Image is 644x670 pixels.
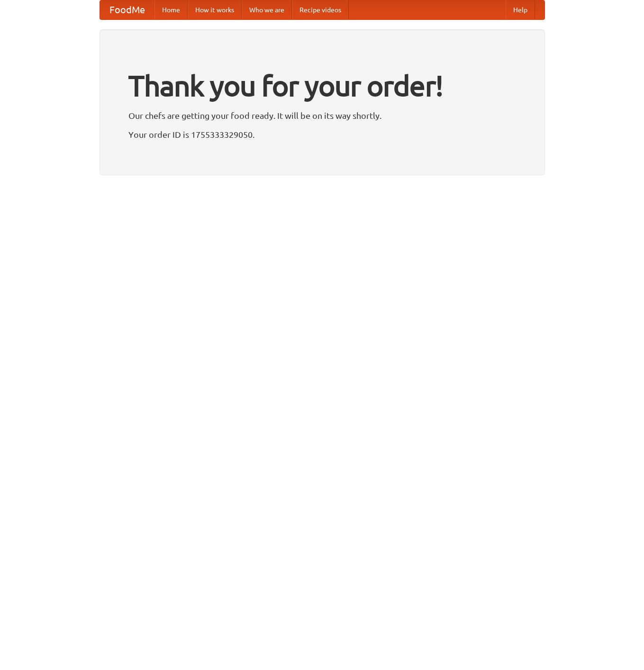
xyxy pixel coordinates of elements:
a: FoodMe [100,0,154,19]
p: Your order ID is 1755333329050. [128,127,516,142]
a: Help [506,0,535,19]
a: How it works [188,0,242,19]
a: Home [154,0,188,19]
a: Recipe videos [292,0,349,19]
h1: Thank you for your order! [128,63,516,108]
a: Who we are [242,0,292,19]
p: Our chefs are getting your food ready. It will be on its way shortly. [128,108,516,123]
